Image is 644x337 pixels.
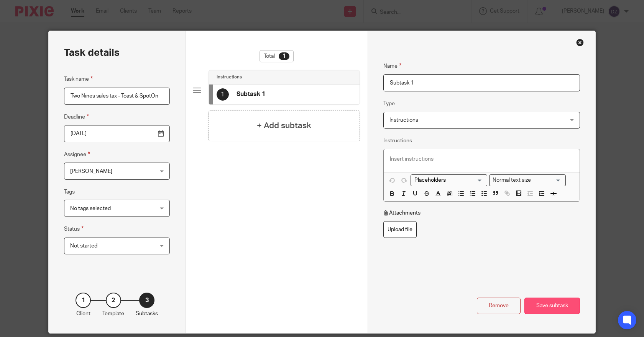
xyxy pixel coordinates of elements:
[383,209,421,217] p: Attachments
[64,46,120,59] h2: Task details
[64,88,170,105] input: Task name
[106,293,121,308] div: 2
[64,75,93,83] label: Task name
[70,206,111,211] span: No tags selected
[217,88,229,101] div: 1
[477,298,521,314] div: Remove
[70,169,112,174] span: [PERSON_NAME]
[64,225,84,233] label: Status
[64,150,90,159] label: Assignee
[489,174,566,186] div: Text styles
[64,188,75,196] label: Tags
[102,310,124,317] p: Template
[489,174,566,186] div: Search for option
[389,117,418,123] span: Instructions
[237,90,265,98] h4: Subtask 1
[524,298,580,314] div: Save subtask
[76,310,90,317] p: Client
[412,176,483,184] input: Search for option
[279,52,289,60] div: 1
[411,174,487,186] div: Search for option
[64,125,170,142] input: Use the arrow keys to pick a date
[411,174,487,186] div: Placeholders
[491,176,533,184] span: Normal text size
[383,137,412,145] label: Instructions
[217,74,242,80] h4: Instructions
[70,243,97,249] span: Not started
[534,176,561,184] input: Search for option
[383,221,417,238] label: Upload file
[383,62,401,70] label: Name
[64,112,89,121] label: Deadline
[260,50,294,62] div: Total
[139,293,154,308] div: 3
[136,310,158,317] p: Subtasks
[576,39,584,46] div: Close this dialog window
[383,100,395,107] label: Type
[76,293,91,308] div: 1
[257,120,311,132] h4: + Add subtask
